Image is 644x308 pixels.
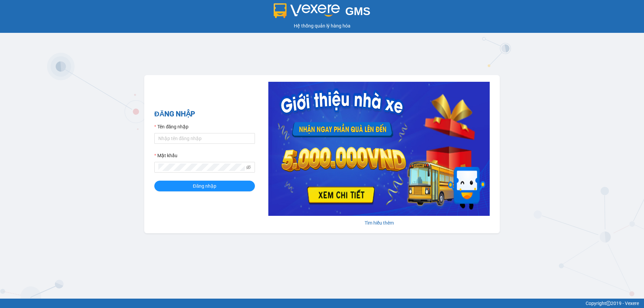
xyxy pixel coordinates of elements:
div: Hệ thống quản lý hàng hóa [2,22,642,29]
label: Mật khẩu [154,152,177,159]
img: banner-0 [268,82,490,216]
img: logo 2 [274,3,340,18]
span: copyright [606,301,611,306]
button: Đăng nhập [154,181,255,191]
a: GMS [274,10,371,15]
label: Tên đăng nhập [154,123,189,130]
div: Tìm hiểu thêm [268,219,490,227]
span: GMS [345,5,370,17]
input: Mật khẩu [158,164,245,171]
span: Đăng nhập [193,182,216,190]
div: Copyright 2019 - Vexere [5,300,639,307]
input: Tên đăng nhập [154,133,255,144]
h2: ĐĂNG NHẬP [154,109,255,120]
span: eye-invisible [246,165,251,170]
